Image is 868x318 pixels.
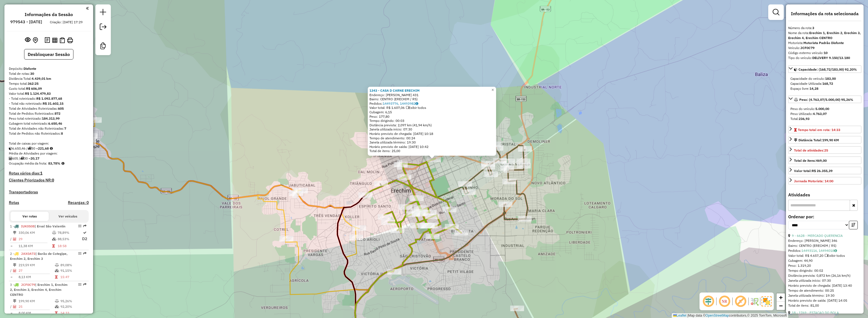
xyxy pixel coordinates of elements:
div: Código externo veículo: [788,50,861,55]
button: Desbloquear Sessão [24,49,73,60]
div: Capacidade: (168,72/183,00) 92,20% [788,74,861,93]
strong: 4.439,01 km [32,76,51,81]
div: Nome da rota: [788,30,861,40]
strong: R$ 31.602,15 [43,101,63,106]
em: Opções [78,283,81,286]
a: Tempo total em rota: 14:33 [788,126,861,133]
i: Total de Atividades [13,237,16,241]
a: Close popup [489,87,496,93]
a: Criar modelo [98,40,109,53]
a: 1343 - CASA D CARNE ERECHIM [369,88,420,93]
strong: 10 [824,51,828,55]
a: 18 - 1769 - ESTACAO DO BOLA [792,311,839,315]
td: / [10,304,13,309]
span: × [491,88,494,92]
a: Rotas [9,200,19,205]
strong: 221,68 [38,146,49,150]
strong: 0 [52,178,54,183]
a: 14493776, 14493982 [383,101,418,106]
div: Peso total roteirizado: [9,116,89,121]
div: Motorista: [788,40,861,45]
div: Endereço: [PERSON_NAME] 431 [369,93,494,97]
i: Total de rotas [20,157,24,160]
td: 95,26% [60,298,86,304]
a: Zoom out [777,302,785,310]
em: Opções [78,252,81,255]
div: Média de Atividades por viagem: [9,151,89,156]
td: 15:47 [60,274,86,280]
button: Centralizar mapa no depósito ou ponto de apoio [32,36,39,45]
td: 78,89% [57,230,82,235]
td: 25 [18,304,55,309]
button: Imprimir Rotas [66,36,74,44]
a: OpenStreetMap [706,314,729,317]
strong: R$ 26.355,39 [812,169,833,173]
td: 88,53% [57,235,82,242]
div: Total de itens: 81,00 [788,303,861,308]
h6: 979543 - [DATE] [10,19,42,24]
button: Ver rotas [11,212,49,221]
span: IUK0508 [21,224,35,228]
h4: Rotas vários dias: [9,171,89,176]
div: Valor total: [794,168,833,173]
strong: R$ 606,09 [26,86,42,91]
strong: 3 [812,26,814,30]
div: - Total roteirizado: [9,96,89,101]
div: Criação: [DATE] 17:29 [48,20,85,25]
em: Opções [78,224,81,228]
div: Peso: 1.319,20 [788,263,861,268]
span: | Erval São Valentin [35,224,65,228]
strong: 168,72 [822,81,833,86]
td: 8,00 KM [18,310,55,316]
span: Tempo total em rota: 14:33 [798,128,840,132]
td: = [10,274,13,280]
strong: 183,00 [825,76,836,81]
div: Total: [790,116,859,121]
strong: 7 [64,126,66,130]
div: Distância Total: [9,76,89,81]
div: Horário previsto de chegada: [DATE] 13:40 [788,283,861,288]
div: Tempo total: [9,81,89,86]
a: Exportar sessão [98,21,109,34]
strong: 83,78% [48,161,60,165]
div: Capacidade do veículo: [790,76,859,81]
div: Pedidos: [788,248,861,253]
strong: 8 [61,131,63,135]
i: % de utilização da cubagem [55,305,59,308]
div: Jornada Motorista: 14:00 [794,179,833,184]
div: Valor total: [9,91,89,96]
span: 2 - [10,252,68,261]
a: 14493116, 14494018 [801,248,837,253]
h4: Clientes Priorizados NR: [9,178,89,183]
button: Exibir sessão original [24,36,32,45]
a: Capacidade: (168,72/183,00) 92,20% [788,65,861,73]
span: − [779,302,783,309]
div: Cubagem: 6,15 [369,110,494,114]
i: % de utilização do peso [55,263,59,267]
div: Janela utilizada término: 19:30 [369,140,494,145]
i: Total de rotas [28,147,31,150]
em: Rota exportada [83,252,86,255]
div: Total de Atividades não Roteirizadas: [9,126,89,131]
strong: 236,93 [799,117,810,121]
td: 219,59 KM [18,262,55,268]
td: 92,20% [60,304,86,309]
strong: Erechim 1, Erechim 2, Erechim 3, Erechim 4, Erechim CENTRO [788,31,861,40]
strong: Motorista Padrão Disfonte [803,41,844,45]
div: Valor total: R$ 1.607,06 [369,106,494,110]
div: Valor total: R$ 4.657,20 [788,253,861,258]
div: Tempo de atendimento: 00:24 [369,88,494,153]
a: Distância Total:199,90 KM [788,136,861,143]
i: % de utilização da cubagem [55,269,59,272]
strong: 1 [40,171,42,176]
i: Observações [834,249,837,252]
div: Endereço: [PERSON_NAME] 346 [788,238,861,243]
i: Distância Total [13,231,16,234]
img: Fluxo de ruas [750,297,759,306]
div: Horário previsto de chegada: [DATE] 10:18 [369,132,494,136]
div: Depósito: [9,66,89,71]
td: 91,15% [60,268,86,273]
h4: Atividades [788,192,861,198]
i: Total de Atividades [13,305,16,308]
a: Total de itens:469,00 [788,157,861,164]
